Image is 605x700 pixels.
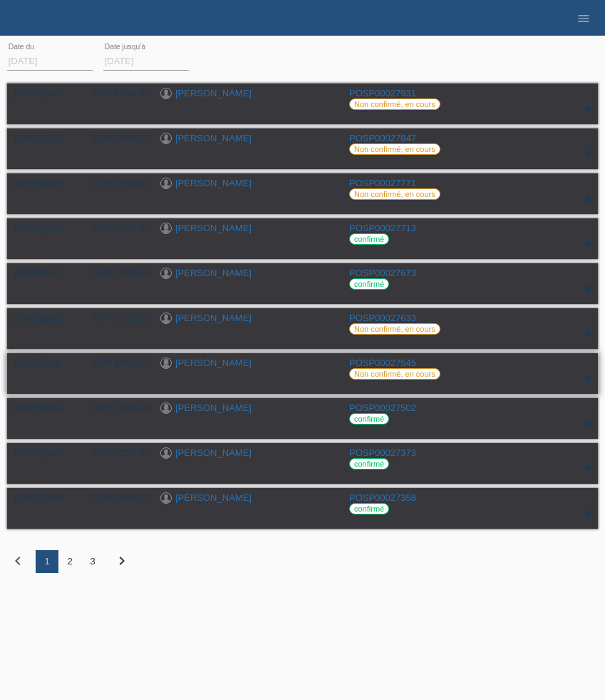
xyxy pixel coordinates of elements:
label: confirmé [349,503,389,514]
div: [DATE] [14,268,71,278]
div: [DATE] [14,357,71,368]
div: CHF 7'250.00 [82,447,150,458]
label: confirmé [349,458,389,470]
label: Non confirmé, en cours [349,98,440,110]
a: [PERSON_NAME] [175,268,252,278]
a: POSP00027633 [349,313,416,323]
div: CHF 8'500.00 [82,88,150,98]
div: étendre/coller [576,503,598,524]
div: 3 [81,550,104,573]
a: [PERSON_NAME] [175,402,252,413]
a: POSP00027502 [349,402,416,413]
div: [DATE] [14,447,71,458]
a: POSP00027771 [349,178,416,188]
div: [DATE] [14,313,71,323]
div: CHF 6'500.00 [82,313,150,323]
div: CHF 3'400.00 [82,133,150,143]
div: étendre/coller [576,98,598,120]
div: [DATE] [14,402,71,413]
a: [PERSON_NAME] [175,178,252,188]
a: POSP00027673 [349,268,416,278]
div: [DATE] [14,223,71,233]
a: POSP00027358 [349,492,416,503]
div: étendre/coller [576,368,598,390]
a: menu [569,14,598,22]
div: étendre/coller [576,233,598,255]
span: 15:57 [43,450,61,457]
label: Non confirmé, en cours [349,323,440,335]
a: POSP00027847 [349,133,416,143]
div: CHF 9'500.00 [82,492,150,503]
a: [PERSON_NAME] [175,133,252,143]
i: chevron_left [9,552,26,569]
div: étendre/coller [576,458,598,480]
a: POSP00027713 [349,223,416,233]
span: 06:22 [43,315,61,323]
a: [PERSON_NAME] [175,447,252,458]
div: CHF 7'600.00 [82,223,150,233]
span: 08:17 [43,270,61,278]
span: 10:34 [43,405,61,412]
div: 2 [58,550,81,573]
div: CHF 5'900.00 [82,178,150,188]
a: [PERSON_NAME] [175,223,252,233]
a: POSP00027373 [349,447,416,458]
span: 15:52 [43,225,61,233]
div: CHF 4'300.00 [82,402,150,413]
label: Non confirmé, en cours [349,143,440,155]
div: CHF 5'300.00 [82,268,150,278]
label: confirmé [349,413,389,425]
i: menu [576,11,591,26]
a: [PERSON_NAME] [175,492,252,503]
label: confirmé [349,233,389,245]
a: [PERSON_NAME] [175,357,252,368]
div: CHF 9'400.00 [82,357,150,368]
a: POSP00027545 [349,357,416,368]
i: chevron_right [113,552,130,569]
div: [DATE] [14,88,71,98]
div: étendre/coller [576,323,598,345]
div: étendre/coller [576,188,598,210]
a: POSP00027931 [349,88,416,98]
div: 1 [36,550,58,573]
span: 14:02 [43,360,61,367]
label: Non confirmé, en cours [349,188,440,200]
div: étendre/coller [576,278,598,300]
span: 12:41 [43,90,61,98]
span: 13:30 [43,135,61,143]
label: confirmé [349,278,389,290]
a: [PERSON_NAME] [175,88,252,98]
div: étendre/coller [576,143,598,165]
div: étendre/coller [576,413,598,435]
div: [DATE] [14,178,71,188]
label: Non confirmé, en cours [349,368,440,380]
span: 06:26 [43,180,61,188]
a: [PERSON_NAME] [175,313,252,323]
div: [DATE] [14,492,71,503]
div: [DATE] [14,133,71,143]
span: 13:06 [43,494,61,502]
